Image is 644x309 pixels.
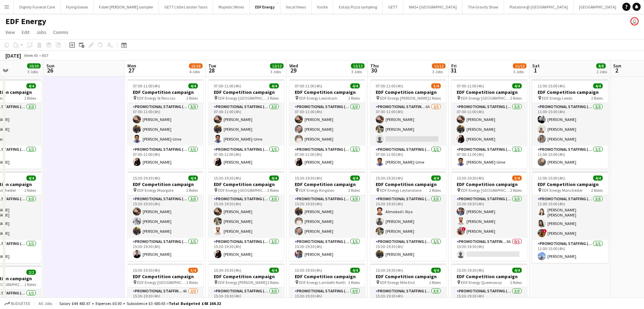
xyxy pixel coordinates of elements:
[403,0,462,14] button: MAS+ [GEOGRAPHIC_DATA]
[333,0,383,14] button: Eataly Pizza sampling
[383,0,403,14] button: GETT
[574,0,622,14] button: [GEOGRAPHIC_DATA]
[53,29,68,35] span: Comms
[22,53,39,58] span: Week 43
[14,0,61,14] button: Dignity Funeral Care
[3,28,18,37] a: View
[5,52,21,59] div: [DATE]
[42,53,49,58] div: BST
[169,301,221,306] span: Total Budgeted £48 164.32
[250,0,281,14] button: EDF Energy
[213,0,250,14] button: Majestic Wines
[19,28,32,37] a: Edit
[22,29,29,35] span: Edit
[5,16,46,26] h1: EDF Energy
[36,29,46,35] span: Jobs
[3,300,32,307] button: Budgeted
[312,0,333,14] button: Yuvite
[5,29,15,35] span: View
[61,0,94,14] button: Flying Goose
[281,0,312,14] button: Vocal Views
[504,0,574,14] button: Platatine @ [GEOGRAPHIC_DATA]
[50,28,71,37] a: Comms
[630,17,639,25] app-user-avatar: Dorian Payne
[34,28,49,37] a: Jobs
[159,0,213,14] button: GETT Little London Tours
[94,0,159,14] button: Faber [PERSON_NAME] sampler
[59,301,221,306] div: Salary £44 483.67 + Expenses £0.00 + Subsistence £3 680.65 =
[462,0,504,14] button: The Gravity Show
[37,301,54,306] span: All jobs
[11,301,30,306] span: Budgeted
